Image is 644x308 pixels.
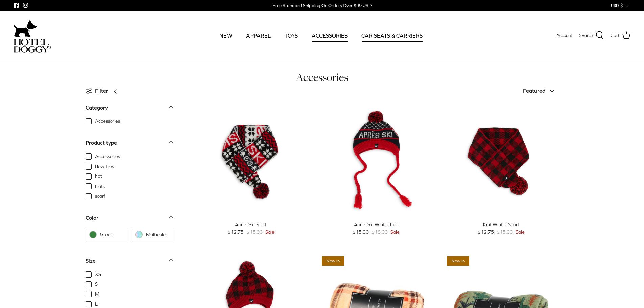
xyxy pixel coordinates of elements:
[95,291,99,298] span: M
[272,3,372,9] div: Free Standard Shipping On Orders Over $99 USD
[95,118,120,125] span: Accessories
[265,228,275,236] span: Sale
[146,231,170,238] span: Multicolor
[306,24,354,47] a: ACCESSORIES
[240,24,277,47] a: APPAREL
[95,163,114,170] span: Bow Ties
[318,221,433,236] a: Après Ski Winter Hat $15.30 $18.00 Sale
[86,139,117,147] div: Product type
[322,106,346,116] span: 15% off
[95,173,102,180] span: hat
[497,228,513,236] span: $15.00
[194,221,309,236] a: Après Ski Scarf $12.75 $15.00 Sale
[194,102,309,217] a: Après Ski Scarf
[14,3,19,8] a: Facebook
[228,228,244,236] span: $12.75
[95,87,108,95] span: Filter
[95,193,105,200] span: scarf
[444,102,558,217] a: Knit Winter Scarf
[516,228,525,236] span: Sale
[100,231,124,238] span: Green
[86,102,173,118] a: Category
[95,281,98,288] span: S
[611,31,630,40] a: Cart
[556,32,572,39] a: Account
[86,213,173,228] a: Color
[579,31,604,40] a: Search
[86,138,173,153] a: Product type
[447,106,471,116] span: 15% off
[318,221,433,228] div: Après Ski Winter Hat
[318,102,433,217] a: Après Ski Winter Hat
[95,183,105,190] span: Hats
[197,256,221,266] span: 15% off
[279,24,304,47] a: TOYS
[14,18,37,39] img: dog-icon.svg
[95,301,98,308] span: L
[272,1,372,11] a: Free Standard Shipping On Orders Over $99 USD
[478,228,494,236] span: $12.75
[611,32,620,39] span: Cart
[86,103,108,112] div: Category
[353,228,369,236] span: $15.30
[246,228,263,236] span: $15.00
[444,221,558,228] div: Knit Winter Scarf
[86,257,96,265] div: Size
[86,256,173,271] a: Size
[372,228,388,236] span: $18.00
[14,39,51,53] img: hoteldoggycom
[523,88,545,94] span: Featured
[197,106,221,116] span: 15% off
[194,221,309,228] div: Après Ski Scarf
[95,271,101,278] span: XS
[355,24,429,47] a: CAR SEATS & CARRIERS
[100,24,542,47] div: Primary navigation
[23,3,28,8] a: Instagram
[86,214,98,222] div: Color
[447,256,469,266] span: New in
[579,32,593,39] span: Search
[390,228,400,236] span: Sale
[86,70,559,85] h1: Accessories
[556,33,572,38] span: Account
[444,221,558,236] a: Knit Winter Scarf $12.75 $15.00 Sale
[14,18,51,53] a: hoteldoggycom
[213,24,238,47] a: NEW
[86,83,122,99] a: Filter
[95,153,120,160] span: Accessories
[322,256,344,266] span: New in
[523,84,559,98] button: Featured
